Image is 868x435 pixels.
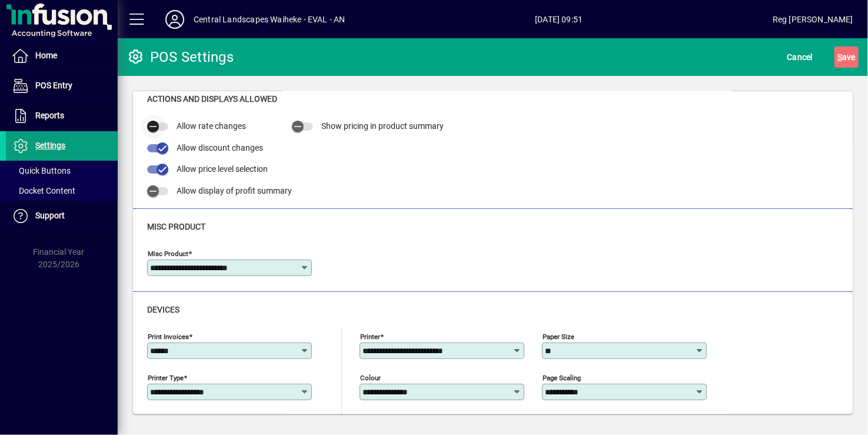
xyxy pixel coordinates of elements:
span: Reports [35,111,64,120]
span: Support [35,211,65,220]
span: Allow rate changes [177,121,246,131]
span: Allow price level selection [177,164,268,174]
span: Devices [147,305,179,314]
span: Cancel [787,48,813,67]
a: Home [6,41,118,71]
span: Allow display of profit summary [177,186,292,195]
a: POS Entry [6,71,118,101]
span: Home [35,51,57,60]
span: S [837,52,842,62]
mat-label: Paper Size [543,333,574,341]
mat-label: Print Invoices [148,333,189,341]
a: Reports [6,101,118,131]
a: Support [6,201,118,231]
span: Quick Buttons [12,166,71,175]
mat-label: Colour [360,374,381,382]
mat-label: Misc Product [148,250,188,258]
mat-label: Page Scaling [543,374,581,382]
div: Central Landscapes Waiheke - EVAL - AN [194,10,345,29]
span: ave [837,48,856,67]
span: Docket Content [12,186,75,195]
span: Actions and Displays Allowed [147,94,277,104]
mat-label: Printer [360,333,380,341]
span: Misc Product [147,222,205,231]
button: Profile [156,9,194,30]
a: Docket Content [6,181,118,201]
div: POS Settings [127,48,234,67]
button: Cancel [784,47,816,68]
span: [DATE] 09:51 [345,10,773,29]
a: Quick Buttons [6,161,118,181]
span: Allow discount changes [177,143,263,152]
span: POS Entry [35,81,72,90]
mat-label: Printer Type [148,374,184,382]
span: Show pricing in product summary [321,121,444,131]
button: Save [834,47,859,68]
div: Reg [PERSON_NAME] [773,10,853,29]
span: Settings [35,141,65,150]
